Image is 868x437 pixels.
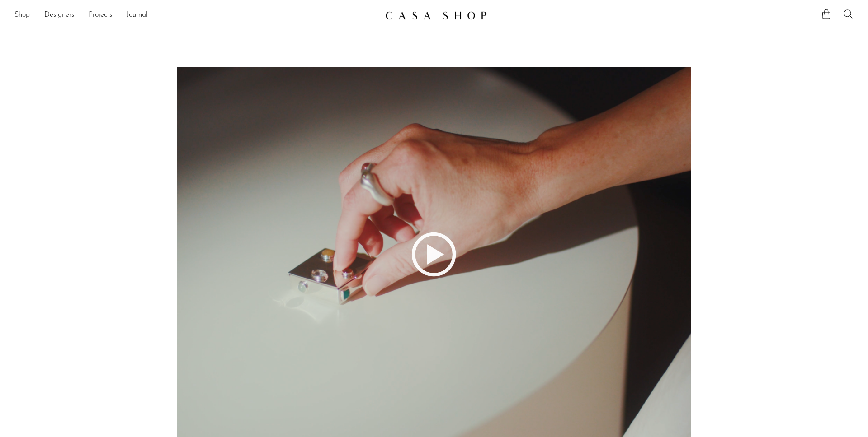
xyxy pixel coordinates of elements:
a: Designers [44,9,74,21]
a: Projects [89,9,112,21]
a: Journal [127,9,148,21]
a: Shop [14,9,30,21]
ul: NEW HEADER MENU [14,8,378,23]
nav: Desktop navigation [14,8,378,23]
